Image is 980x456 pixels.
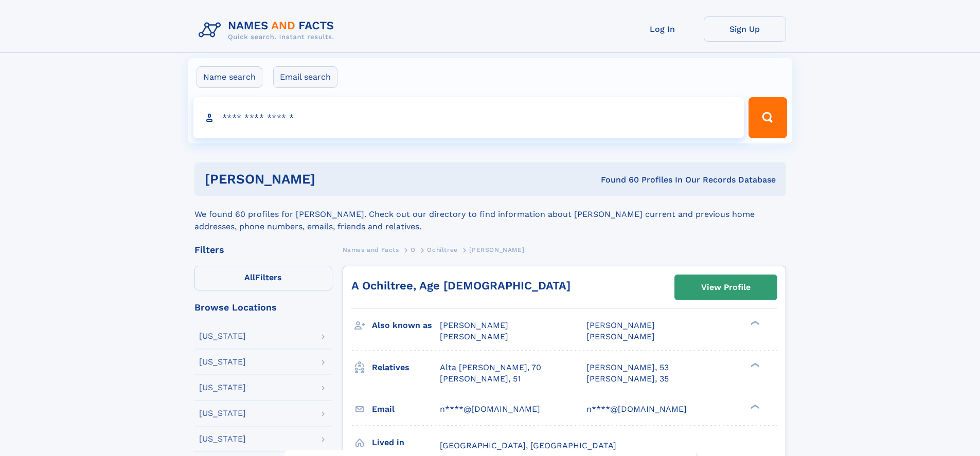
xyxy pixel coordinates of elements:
[194,245,332,254] div: Filters
[427,246,457,253] span: Ochiltree
[586,373,669,385] a: [PERSON_NAME], 35
[411,246,416,253] span: O
[199,384,246,392] div: [US_STATE]
[372,434,440,451] h3: Lived in
[701,276,751,299] div: View Profile
[440,332,508,341] span: [PERSON_NAME]
[194,16,343,44] img: Logo Names and Facts
[199,358,246,366] div: [US_STATE]
[469,246,524,253] span: [PERSON_NAME]
[675,275,777,300] a: View Profile
[621,16,704,42] a: Log In
[199,435,246,443] div: [US_STATE]
[343,243,399,256] a: Names and Facts
[440,373,521,385] a: [PERSON_NAME], 51
[586,332,655,341] span: [PERSON_NAME]
[194,266,332,290] label: Filters
[197,66,262,88] label: Name search
[704,16,786,42] a: Sign Up
[199,332,246,340] div: [US_STATE]
[351,279,571,292] a: A Ochiltree, Age [DEMOGRAPHIC_DATA]
[199,409,246,417] div: [US_STATE]
[749,97,787,138] button: Search Button
[273,66,337,88] label: Email search
[194,196,786,233] div: We found 60 profiles for [PERSON_NAME]. Check out our directory to find information about [PERSON...
[193,97,744,138] input: search input
[586,362,669,373] a: [PERSON_NAME], 53
[205,173,458,186] h1: [PERSON_NAME]
[411,243,416,256] a: O
[440,362,541,373] a: Alta [PERSON_NAME], 70
[458,174,776,186] div: Found 60 Profiles In Our Records Database
[748,361,760,368] div: ❯
[244,272,255,282] span: All
[440,441,616,450] span: [GEOGRAPHIC_DATA], [GEOGRAPHIC_DATA]
[586,320,655,330] span: [PERSON_NAME]
[748,403,760,410] div: ❯
[372,317,440,334] h3: Also known as
[372,400,440,418] h3: Email
[194,303,332,312] div: Browse Locations
[440,320,508,330] span: [PERSON_NAME]
[427,243,457,256] a: Ochiltree
[748,320,760,326] div: ❯
[372,359,440,376] h3: Relatives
